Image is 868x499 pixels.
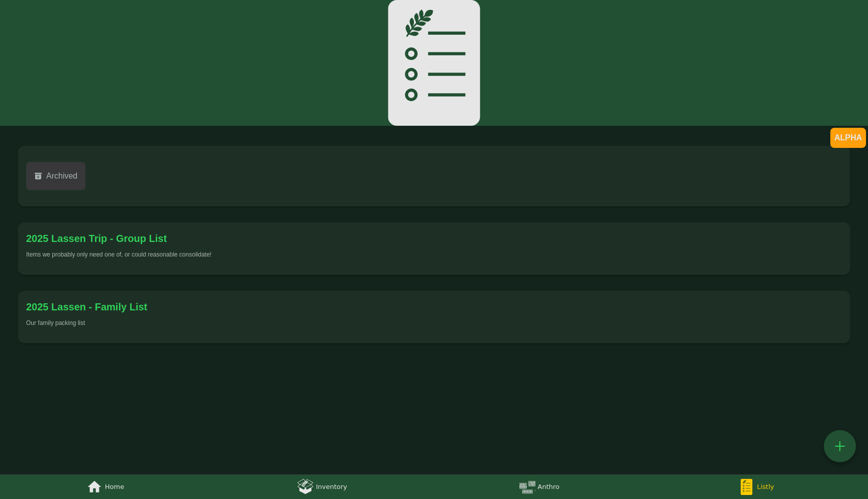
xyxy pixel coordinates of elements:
[34,172,42,181] div: 
[757,481,774,493] div: Listly
[832,438,848,455] div: 
[86,479,102,495] div: 
[26,251,842,259] div: Items we probably only need one of, or could reasonable consolidate!
[105,481,124,493] div: Home
[316,481,347,493] div: Inventory
[824,430,856,462] button: add
[834,132,862,144] div: ALPHA
[26,319,842,327] div: Our family packing list
[42,170,77,182] div: Archived
[26,299,147,315] div: 2025 Lassen - Family List
[26,162,85,190] button: Archived
[26,230,167,246] div: 2025 Lassen Trip - Group List
[537,481,559,493] div: Anthro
